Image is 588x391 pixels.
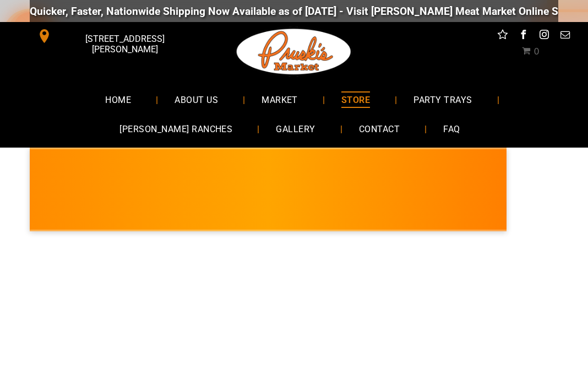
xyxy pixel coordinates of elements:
span: [STREET_ADDRESS][PERSON_NAME] [54,28,196,60]
img: Pruski-s+Market+HQ+Logo2-1920w.png [235,22,353,82]
a: instagram [537,28,552,45]
a: email [558,28,573,45]
a: PARTY TRAYS [397,85,488,114]
a: Social network [496,28,510,45]
a: facebook [516,28,531,45]
a: [PERSON_NAME] RANCHES [103,115,249,144]
a: ABOUT US [158,85,235,114]
a: [STREET_ADDRESS][PERSON_NAME] [30,28,198,45]
a: STORE [325,85,386,114]
span: 0 [533,46,539,57]
a: MARKET [245,85,314,114]
a: FAQ [427,115,476,144]
a: GALLERY [259,115,331,144]
a: HOME [89,85,148,114]
a: CONTACT [342,115,416,144]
